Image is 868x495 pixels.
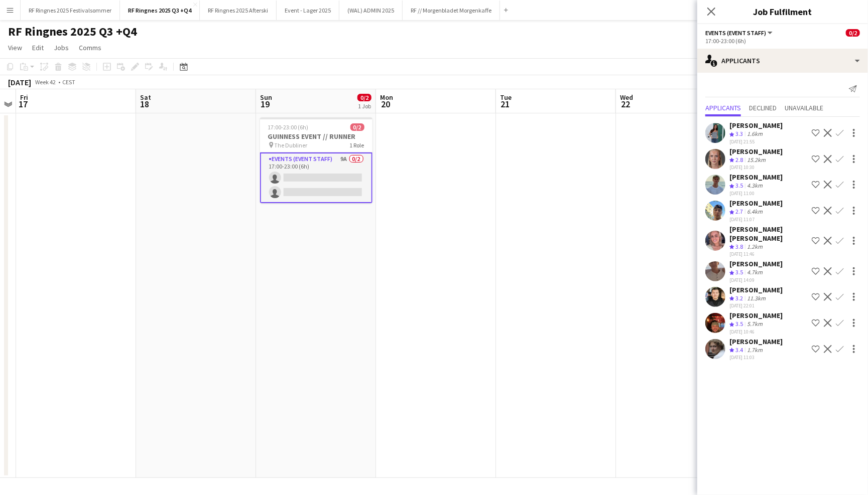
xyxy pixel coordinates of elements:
span: Sat [140,93,151,102]
button: RF Ringnes 2025 Q3 +Q4 [120,1,200,20]
div: [PERSON_NAME] [729,199,783,208]
button: Events (Event Staff) [705,29,774,37]
span: 17:00-23:00 (6h) [268,123,309,131]
a: Jobs [50,41,73,54]
a: Edit [28,41,48,54]
div: CEST [62,78,75,86]
span: 3.8 [735,243,743,250]
div: [DATE] [8,77,31,87]
a: Comms [75,41,105,54]
span: 0/2 [846,29,860,37]
div: 4.7km [745,268,765,277]
span: 3.3 [735,130,743,137]
span: 3.5 [735,320,743,327]
span: 0/2 [357,94,371,101]
span: The Dubliner [275,141,308,149]
app-job-card: 17:00-23:00 (6h)0/2GUINNESS EVENT // RUNNER The Dubliner1 RoleEvents (Event Staff)9A0/217:00-23:0... [260,117,373,203]
span: 17 [19,98,28,110]
span: Fri [20,93,28,102]
div: 1.6km [745,130,765,138]
h3: GUINNESS EVENT // RUNNER [260,132,373,141]
div: 11.3km [745,294,768,303]
div: [DATE] 11:46 [729,251,808,257]
span: 0/2 [350,123,364,131]
span: Jobs [54,43,69,52]
span: 20 [379,98,393,110]
a: View [4,41,26,54]
div: 6.4km [745,208,765,216]
h3: Job Fulfilment [697,5,868,18]
span: 2.7 [735,208,743,215]
div: 1.7km [745,346,765,355]
span: 3.2 [735,294,743,302]
span: Declined [749,104,777,111]
div: [PERSON_NAME] [729,121,783,130]
span: Comms [79,43,101,52]
div: 1 Job [358,102,371,110]
div: [DATE] 14:09 [729,277,783,283]
div: 17:00-23:00 (6h) [705,37,860,45]
span: Week 42 [33,78,58,86]
button: Event - Lager 2025 [277,1,339,20]
span: 3.5 [735,268,743,276]
app-card-role: Events (Event Staff)9A0/217:00-23:00 (6h) [260,152,373,203]
h1: RF Ringnes 2025 Q3 +Q4 [8,24,137,39]
button: RF // Morgenbladet Morgenkaffe [403,1,500,20]
span: Tue [500,93,512,102]
div: [PERSON_NAME] [PERSON_NAME] [729,225,808,243]
span: Sun [260,93,272,102]
span: 19 [259,98,272,110]
span: 2.8 [735,156,743,163]
div: [PERSON_NAME] [729,173,783,182]
div: [DATE] 11:00 [729,190,783,197]
div: [PERSON_NAME] [729,337,783,346]
div: [DATE] 10:46 [729,328,783,335]
div: Applicants [697,49,868,73]
span: 21 [499,98,512,110]
button: RF Ringnes 2025 Afterski [200,1,277,20]
div: [DATE] 11:07 [729,216,783,223]
span: 3.4 [735,346,743,354]
span: Wed [620,93,633,102]
div: 4.3km [745,182,765,190]
span: 1 Role [350,141,364,149]
div: [DATE] 11:03 [729,354,783,361]
div: [DATE] 22:01 [729,302,783,309]
div: [DATE] 21:55 [729,138,783,145]
div: [PERSON_NAME] [729,285,783,294]
span: Unavailable [785,104,823,111]
div: [PERSON_NAME] [729,259,783,268]
span: 18 [139,98,151,110]
div: [PERSON_NAME] [729,311,783,320]
span: View [8,43,22,52]
div: 1.2km [745,243,765,251]
span: 22 [618,98,633,110]
div: [PERSON_NAME] [729,147,783,156]
span: Applicants [705,104,741,111]
div: [DATE] 10:30 [729,164,783,171]
span: Events (Event Staff) [705,29,766,37]
span: Mon [380,93,393,102]
span: Edit [32,43,44,52]
div: 15.2km [745,156,768,164]
div: 5.7km [745,320,765,328]
button: (WAL) ADMIN 2025 [339,1,403,20]
span: 3.5 [735,182,743,189]
button: RF Ringnes 2025 Festivalsommer [21,1,120,20]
